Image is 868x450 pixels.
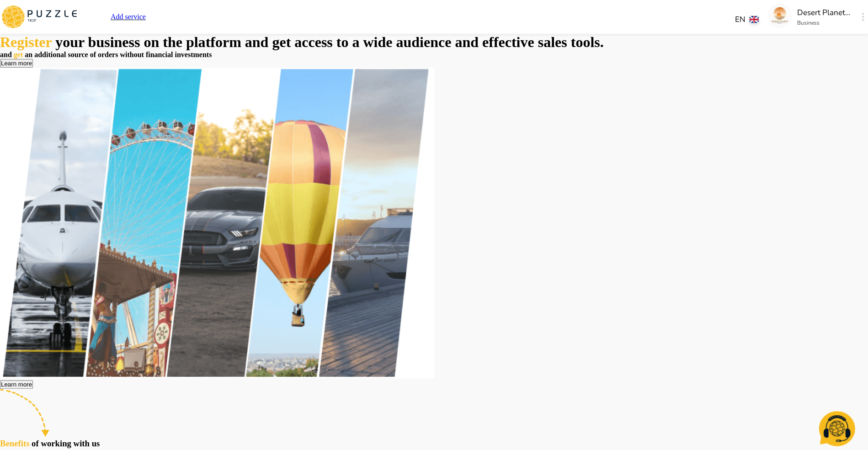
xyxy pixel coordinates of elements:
[88,34,144,50] span: business
[25,51,34,58] span: an
[146,51,175,58] span: financial
[245,34,272,50] span: and
[797,7,852,19] p: Desert Planet Tourism
[68,51,90,58] span: source
[41,439,73,448] span: working
[186,34,245,50] span: platform
[74,439,92,448] span: with
[32,439,41,448] span: of
[14,51,25,58] span: get
[98,51,120,58] span: orders
[538,34,571,50] span: sales
[90,51,98,58] span: of
[175,51,212,58] span: investments
[363,34,396,50] span: wide
[735,14,746,26] p: EN
[336,34,352,50] span: to
[144,34,163,50] span: on
[294,34,336,50] span: access
[92,439,100,448] span: us
[767,4,792,28] img: profile_picture PuzzleTrip
[352,34,363,50] span: a
[455,34,482,50] span: and
[482,34,538,50] span: effective
[163,34,186,50] span: the
[571,34,604,50] span: tools.
[55,34,88,50] span: your
[797,19,852,27] p: Business
[749,16,758,23] img: lang
[120,51,145,58] span: without
[34,51,68,58] span: additional
[396,34,455,50] span: audience
[111,13,146,21] a: Add service
[272,34,294,50] span: get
